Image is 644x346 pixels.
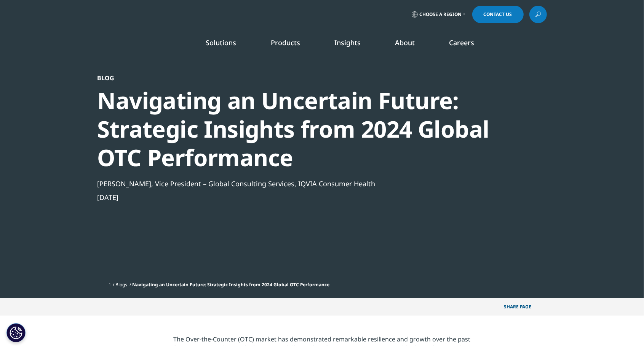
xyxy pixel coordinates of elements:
button: Ustawienia plików cookie [6,323,26,342]
a: Blogs [115,281,127,288]
button: Share PAGEShare PAGE [499,298,547,316]
div: Navigating an Uncertain Future: Strategic Insights from 2024 Global OTC Performance [97,86,506,172]
nav: Primary [161,27,547,62]
span: Contact Us [484,12,512,17]
div: [DATE] [97,193,506,202]
a: Products [271,38,300,47]
span: Choose a Region [420,11,462,17]
a: About [395,38,415,47]
p: Share PAGE [499,298,547,316]
a: Contact Us [472,6,524,23]
div: [PERSON_NAME], Vice President – Global Consulting Services, IQVIA Consumer Health [97,179,506,188]
a: Insights [334,38,361,47]
span: Navigating an Uncertain Future: Strategic Insights from 2024 Global OTC Performance [132,281,329,288]
a: Solutions [206,38,237,47]
div: Blog [97,74,506,82]
a: Careers [449,38,474,47]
